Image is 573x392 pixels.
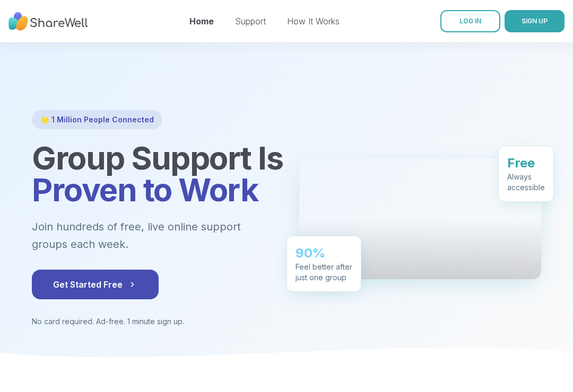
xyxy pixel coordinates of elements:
[189,16,214,26] a: Home
[505,10,565,32] button: SIGN UP
[32,270,159,299] button: Get Started Free
[53,278,137,291] span: Get Started Free
[440,10,500,32] a: LOG IN
[32,316,274,327] p: No card required. Ad-free. 1 minute sign up.
[459,17,481,25] span: LOG IN
[507,154,545,171] div: Free
[287,16,340,26] a: How It Works
[32,142,274,206] h1: Group Support Is
[507,171,545,192] div: Always accessible
[296,261,352,282] div: Feel better after just one group
[235,16,266,26] a: Support
[8,7,88,36] img: ShareWell Nav Logo
[522,17,548,25] span: SIGN UP
[32,110,162,129] div: 🌟 1 Million People Connected
[296,244,352,261] div: 90%
[32,218,274,253] p: Join hundreds of free, live online support groups each week.
[32,171,258,209] span: Proven to Work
